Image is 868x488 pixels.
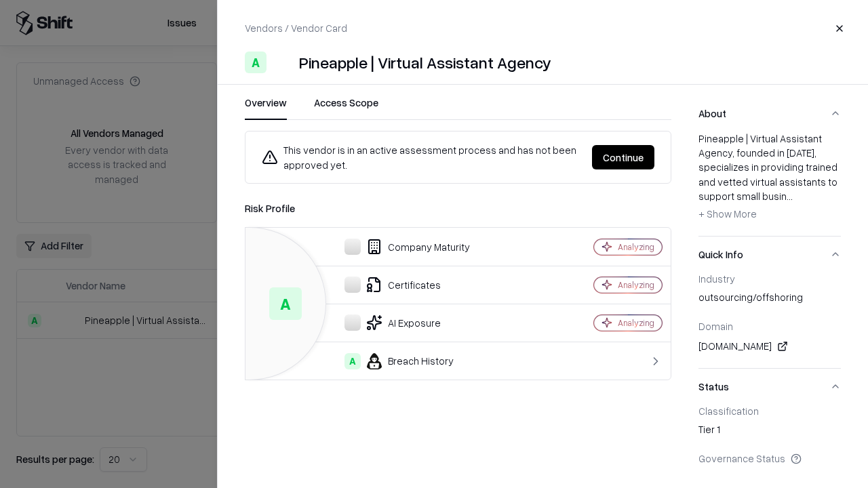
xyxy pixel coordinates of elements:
div: Risk Profile [245,200,671,216]
span: + Show More [698,207,757,220]
div: [DOMAIN_NAME] [698,338,841,354]
button: Access Scope [314,96,378,120]
div: A [269,287,302,320]
span: ... [787,190,793,202]
div: Pineapple | Virtual Assistant Agency, founded in [DATE], specializes in providing trained and vet... [698,131,841,225]
div: This vendor is in an active assessment process and has not been approved yet. [262,142,581,172]
p: Vendors / Vendor Card [245,21,347,35]
div: Analyzing [618,241,654,253]
button: About [698,96,841,131]
button: Overview [245,96,287,120]
div: Governance Status [698,452,841,464]
div: Certificates [256,277,547,293]
button: + Show More [698,203,757,225]
div: outsourcing/offshoring [698,290,841,309]
div: Tier 1 [698,422,841,441]
div: Analyzing [618,279,654,291]
div: A [245,52,267,73]
img: Pineapple | Virtual Assistant Agency [272,52,294,73]
button: Status [698,369,841,405]
div: Pineapple | Virtual Assistant Agency [299,52,551,73]
button: Quick Info [698,237,841,272]
div: Domain [698,320,841,332]
div: Breach History [256,353,547,369]
button: Continue [592,145,654,169]
div: A [344,353,361,369]
div: Classification [698,405,841,417]
div: About [698,131,841,236]
div: AI Exposure [256,314,547,331]
div: Quick Info [698,272,841,368]
div: Analyzing [618,317,654,329]
div: Company Maturity [256,239,547,255]
div: Industry [698,272,841,285]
